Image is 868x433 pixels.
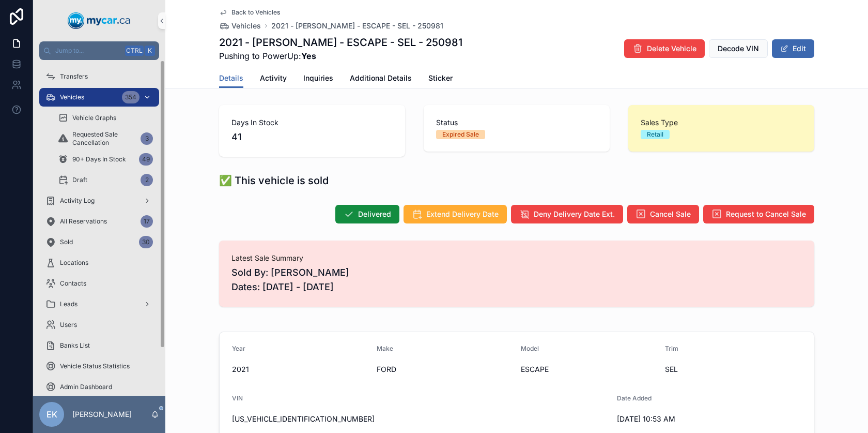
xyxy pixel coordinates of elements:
[60,383,112,391] span: Admin Dashboard
[146,47,154,55] span: K
[511,205,623,223] button: Deny Delivery Date Ext.
[139,236,153,248] div: 30
[60,72,88,81] span: Transfers
[39,41,159,60] button: Jump to...CtrlK
[665,364,801,375] span: SEL
[141,174,153,186] div: 2
[231,117,393,128] span: Days In Stock
[39,191,159,210] a: Activity Log
[139,153,153,166] div: 49
[718,43,759,54] span: Decode VIN
[232,345,245,352] span: Year
[358,209,391,219] span: Delivered
[617,414,753,424] span: [DATE] 10:53 AM
[52,129,159,148] a: Requested Sale Cancellation3
[219,35,462,50] h1: 2021 - [PERSON_NAME] - ESCAPE - SEL - 250981
[60,259,88,267] span: Locations
[617,394,652,402] span: Date Added
[39,295,159,313] a: Leads
[122,91,139,103] div: 354
[60,279,86,288] span: Contacts
[442,130,479,139] div: Expired Sale
[39,274,159,293] a: Contacts
[60,197,95,205] span: Activity Log
[703,205,814,223] button: Request to Cancel Sale
[231,130,393,144] span: 41
[141,215,153,228] div: 17
[709,39,768,58] button: Decode VIN
[39,233,159,251] a: Sold30
[231,21,261,31] span: Vehicles
[231,265,802,294] span: Sold By: [PERSON_NAME] Dates: [DATE] - [DATE]
[260,73,287,83] span: Activity
[377,345,393,352] span: Make
[39,357,159,376] a: Vehicle Status Statistics
[426,209,499,219] span: Extend Delivery Date
[72,130,136,147] span: Requested Sale Cancellation
[772,39,814,58] button: Edit
[624,39,705,58] button: Delete Vehicle
[647,43,696,54] span: Delete Vehicle
[39,316,159,334] a: Users
[665,345,678,352] span: Trim
[125,46,144,56] span: Ctrl
[627,205,699,223] button: Cancel Sale
[60,341,90,350] span: Banks List
[350,73,412,83] span: Additional Details
[39,67,159,86] a: Transfers
[534,209,615,219] span: Deny Delivery Date Ext.
[641,117,802,128] span: Sales Type
[52,150,159,169] a: 90+ Days In Stock49
[60,238,73,246] span: Sold
[219,73,243,83] span: Details
[232,414,609,424] span: [US_VEHICLE_IDENTIFICATION_NUMBER]
[350,69,412,89] a: Additional Details
[650,209,691,219] span: Cancel Sale
[52,109,159,127] a: Vehicle Graphs
[231,253,802,263] span: Latest Sale Summary
[60,321,77,329] span: Users
[60,217,107,226] span: All Reservations
[303,69,333,89] a: Inquiries
[39,253,159,272] a: Locations
[219,69,243,88] a: Details
[52,171,159,189] a: Draft2
[39,336,159,355] a: Banks List
[404,205,507,223] button: Extend Delivery Date
[72,176,87,184] span: Draft
[232,364,368,375] span: 2021
[521,364,657,375] span: ESCAPE
[219,173,329,188] h1: ✅ This vehicle is sold
[377,364,513,375] span: FORD
[726,209,806,219] span: Request to Cancel Sale
[60,362,130,370] span: Vehicle Status Statistics
[232,394,243,402] span: VIN
[428,69,453,89] a: Sticker
[47,408,57,421] span: EK
[335,205,399,223] button: Delivered
[521,345,539,352] span: Model
[60,93,84,101] span: Vehicles
[219,21,261,31] a: Vehicles
[436,117,597,128] span: Status
[39,378,159,396] a: Admin Dashboard
[33,60,165,396] div: scrollable content
[55,47,121,55] span: Jump to...
[60,300,78,308] span: Leads
[72,155,126,163] span: 90+ Days In Stock
[72,114,116,122] span: Vehicle Graphs
[219,8,280,17] a: Back to Vehicles
[260,69,287,89] a: Activity
[301,51,316,61] strong: Yes
[428,73,453,83] span: Sticker
[231,8,280,17] span: Back to Vehicles
[68,12,131,29] img: App logo
[141,132,153,145] div: 3
[39,88,159,107] a: Vehicles354
[39,212,159,231] a: All Reservations17
[271,21,443,31] a: 2021 - [PERSON_NAME] - ESCAPE - SEL - 250981
[647,130,663,139] div: Retail
[219,50,462,62] span: Pushing to PowerUp:
[72,409,132,420] p: [PERSON_NAME]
